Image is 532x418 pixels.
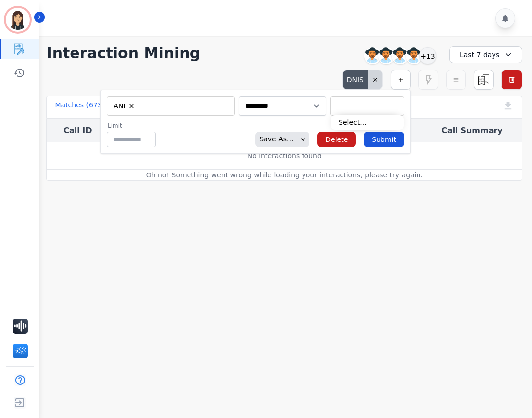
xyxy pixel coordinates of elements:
[449,46,522,63] div: Last 7 days
[255,132,293,147] div: Save As...
[247,151,322,161] div: No interactions found
[109,100,228,112] ul: selected options
[128,103,135,110] button: Remove ANI
[6,8,30,32] img: Bordered avatar
[419,47,436,64] div: +13
[331,115,404,130] li: Select...
[111,102,139,111] li: ANI
[55,100,105,114] div: Matches ( 673 )
[364,132,404,147] button: Submit
[47,170,521,180] div: Oh no! Something went wrong while loading your interactions, please try again.
[441,125,502,137] button: Call Summary
[46,44,200,62] h1: Interaction Mining
[63,125,92,137] button: Call ID
[317,132,356,147] button: Delete
[108,122,156,130] label: Limit
[333,101,402,111] ul: selected options
[343,70,368,89] div: DNIS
